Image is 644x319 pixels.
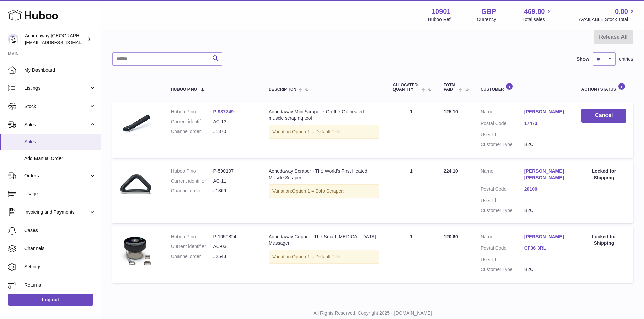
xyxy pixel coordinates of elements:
[481,207,524,214] dt: Customer Type
[292,254,342,259] span: Option 1 = Default Title;
[24,85,89,91] span: Listings
[171,234,213,240] dt: Huboo P no
[481,234,524,242] dt: Name
[481,141,524,148] dt: Customer Type
[269,125,379,139] div: Variation:
[269,109,379,122] div: Achedaway Mini Scraper：On-the-Go heated muscle scraping tool
[24,264,96,270] span: Settings
[24,191,96,197] span: Usage
[269,250,379,264] div: Variation:
[213,234,255,240] dd: P-1050824
[522,16,552,23] span: Total sales
[577,56,589,62] label: Show
[581,168,626,181] div: Locked for Shipping
[24,103,89,110] span: Stock
[213,243,255,250] dd: AC-03
[444,234,458,239] span: 120.60
[524,7,545,16] span: 469.80
[171,109,213,115] dt: Huboo P no
[171,188,213,194] dt: Channel order
[24,227,96,234] span: Cases
[524,234,568,240] a: [PERSON_NAME]
[524,168,568,181] a: [PERSON_NAME] [PERSON_NAME]
[481,132,524,138] dt: User Id
[477,16,496,23] div: Currency
[386,227,437,283] td: 1
[24,122,89,128] span: Sales
[213,118,255,125] dd: AC-13
[581,109,626,123] button: Cancel
[432,7,451,16] strong: 10901
[444,109,458,114] span: 125.10
[213,253,255,260] dd: #2543
[25,33,86,46] div: Achedaway [GEOGRAPHIC_DATA]
[524,109,568,115] a: [PERSON_NAME]
[119,168,153,202] img: Achedaway-Muscle-Scraper.png
[581,234,626,246] div: Locked for Shipping
[481,197,524,204] dt: User Id
[269,184,379,198] div: Variation:
[171,118,213,125] dt: Current identifier
[107,310,639,316] p: All Rights Reserved. Copyright 2025 - [DOMAIN_NAME]
[213,109,234,114] a: P-987749
[481,245,524,253] dt: Postal Code
[8,34,18,44] img: admin@newpb.co.uk
[386,102,437,158] td: 1
[24,245,96,252] span: Channels
[171,178,213,184] dt: Current identifier
[292,188,344,194] span: Option 1 = Solo Scraper;
[481,83,568,92] div: Customer
[444,83,457,92] span: Total paid
[171,243,213,250] dt: Current identifier
[615,7,628,16] span: 0.00
[119,109,153,142] img: musclescraper_750x_c42b3404-e4d5-48e3-b3b1-8be745232369.png
[481,109,524,117] dt: Name
[292,129,342,134] span: Option 1 = Default Title;
[481,186,524,194] dt: Postal Code
[269,234,379,246] div: Achedaway Cupper - The Smart [MEDICAL_DATA] Massager
[481,168,524,183] dt: Name
[481,120,524,128] dt: Postal Code
[524,141,568,148] dd: B2C
[581,83,626,92] div: Action / Status
[579,16,636,23] span: AVAILABLE Stock Total
[25,39,99,45] span: [EMAIL_ADDRESS][DOMAIN_NAME]
[524,120,568,127] a: 17473
[481,266,524,273] dt: Customer Type
[269,87,296,92] span: Description
[481,7,496,16] strong: GBP
[213,168,255,175] dd: P-590197
[24,172,89,179] span: Orders
[171,128,213,135] dt: Channel order
[171,87,197,92] span: Huboo P no
[524,186,568,192] a: 20100
[269,168,379,181] div: Achedaway Scraper - The World’s First Heated Muscle Scraper
[8,294,93,306] a: Log out
[524,207,568,214] dd: B2C
[24,139,96,145] span: Sales
[24,67,96,73] span: My Dashboard
[524,245,568,251] a: CF36 3RL
[524,266,568,273] dd: B2C
[24,282,96,288] span: Returns
[522,7,552,23] a: 469.80 Total sales
[393,83,420,92] span: ALLOCATED Quantity
[213,188,255,194] dd: #1369
[619,56,633,62] span: entries
[213,178,255,184] dd: AC-11
[444,168,458,174] span: 224.10
[24,209,89,215] span: Invoicing and Payments
[213,128,255,135] dd: #1370
[481,257,524,263] dt: User Id
[428,16,451,23] div: Huboo Ref
[386,161,437,223] td: 1
[24,155,96,162] span: Add Manual Order
[171,253,213,260] dt: Channel order
[171,168,213,175] dt: Huboo P no
[579,7,636,23] a: 0.00 AVAILABLE Stock Total
[119,234,153,267] img: Achedaway-Solo-Cupper.jpg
